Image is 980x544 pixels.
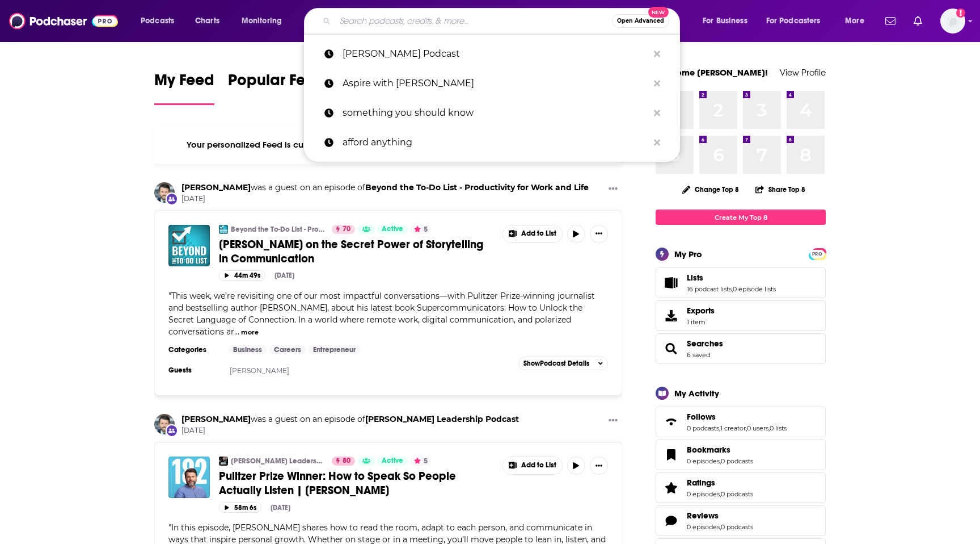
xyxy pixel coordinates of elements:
a: Active [377,225,408,234]
a: 0 podcasts [721,523,753,531]
img: Podchaser - Follow, Share and Rate Podcasts [9,10,118,32]
a: [PERSON_NAME] on the Secret Power of Storytelling in Communication [219,237,495,266]
a: Charles Duhigg [181,182,251,193]
span: , [720,490,721,498]
span: ... [234,327,239,337]
a: Searches [660,341,682,357]
img: Pulitzer Prize Winner: How to Speak So People Actually Listen | Charles Duhigg [168,457,210,498]
span: Lists [656,267,826,298]
span: 1 item [687,318,715,326]
h3: was a guest on an episode of [181,414,519,425]
a: something you should know [304,98,680,128]
div: [DATE] [271,504,290,512]
button: ShowPodcast Details [518,357,608,370]
span: [DATE] [181,426,519,436]
button: Show More Button [590,457,608,475]
h3: was a guest on an episode of [181,182,589,193]
button: 5 [411,225,431,234]
a: Create My Top 8 [656,210,826,225]
a: Lists [687,273,776,283]
div: My Pro [674,249,702,260]
span: Monitoring [242,13,282,29]
span: Exports [687,306,715,316]
button: open menu [759,12,837,30]
input: Search podcasts, credits, & more... [335,12,612,30]
a: Aspire with [PERSON_NAME] [304,69,680,98]
a: Ratings [687,478,753,488]
a: 0 episodes [687,457,720,465]
div: Search podcasts, credits, & more... [315,8,691,34]
a: 6 saved [687,351,710,359]
button: more [241,328,259,337]
a: Pulitzer Prize Winner: How to Speak So People Actually Listen | [PERSON_NAME] [219,469,495,497]
a: afford anything [304,128,680,157]
a: Bookmarks [687,445,753,455]
span: This week, we’re revisiting one of our most impactful conversations—with Pulitzer Prize-winning j... [168,291,595,337]
a: 1 creator [720,424,746,432]
span: My Feed [154,70,214,97]
button: Share Top 8 [755,178,806,200]
button: 5 [411,457,431,466]
span: [PERSON_NAME] on the Secret Power of Storytelling in Communication [219,237,483,266]
span: Charts [195,13,219,29]
a: PRO [810,249,824,258]
a: 0 lists [770,424,787,432]
img: Craig Groeschel Leadership Podcast [219,457,228,466]
span: New [648,7,669,18]
a: 0 podcasts [721,457,753,465]
button: Show profile menu [940,9,965,34]
span: Active [382,224,403,235]
img: Charles Duhigg [154,182,175,203]
span: Active [382,455,403,467]
a: Charles Duhigg [154,414,175,434]
span: 70 [343,224,350,235]
a: Show notifications dropdown [881,11,900,31]
button: Show More Button [590,225,608,243]
button: Show More Button [503,225,562,242]
a: 0 users [747,424,768,432]
button: open menu [133,12,189,30]
span: Popular Feed [228,70,324,97]
a: [PERSON_NAME] [230,366,289,375]
div: [DATE] [274,271,294,279]
a: My Feed [154,70,214,105]
a: Charts [188,12,226,30]
a: 70 [332,225,355,234]
span: " [168,291,595,337]
span: Pulitzer Prize Winner: How to Speak So People Actually Listen | [PERSON_NAME] [219,469,456,497]
span: , [719,424,720,432]
a: 0 episode lists [733,285,776,293]
a: Exports [656,300,826,331]
span: Searches [656,333,826,364]
a: 0 episodes [687,523,720,531]
span: , [720,523,721,531]
span: Follows [687,412,716,422]
a: 0 episodes [687,490,720,498]
button: open menu [837,12,878,30]
a: Show notifications dropdown [909,11,927,31]
span: PRO [810,250,824,258]
a: Reviews [687,510,753,521]
img: User Profile [940,9,965,34]
a: Ratings [660,480,682,496]
span: Add to List [521,461,556,470]
button: Open AdvancedNew [612,14,669,28]
span: Reviews [656,505,826,536]
a: Active [377,457,408,466]
span: Ratings [656,472,826,503]
span: Open Advanced [617,18,664,24]
button: Show More Button [604,182,622,196]
a: Searches [687,338,723,349]
p: something you should know [343,98,648,128]
span: 80 [343,455,350,467]
a: 0 podcasts [687,424,719,432]
a: Reviews [660,513,682,529]
div: My Activity [674,388,719,399]
span: Follows [656,407,826,437]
